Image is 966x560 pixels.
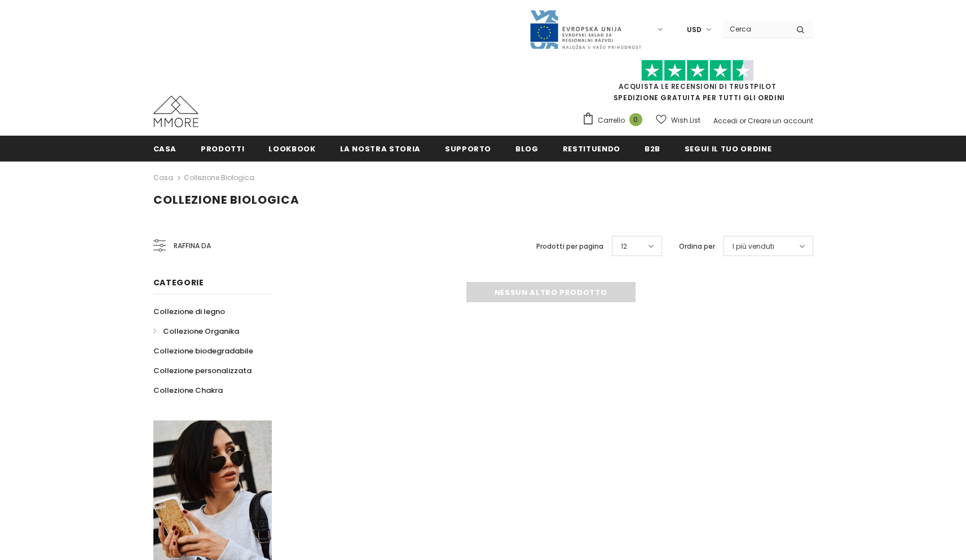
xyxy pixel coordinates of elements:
span: Raffina da [174,240,211,252]
a: Collezione Organika [153,321,239,341]
img: Fidati di Pilot Stars [641,60,754,82]
span: Collezione Chakra [153,385,223,396]
span: Collezione personalizzata [153,365,252,376]
a: Accedi [713,116,738,126]
a: Creare un account [748,116,813,126]
span: Segui il tuo ordine [685,144,771,154]
span: Collezione biologica [153,192,299,208]
span: Carrello [598,115,625,126]
a: Collezione biologica [184,173,254,182]
a: Casa [153,136,177,161]
span: Wish List [671,115,700,126]
span: Collezione biodegradabile [153,346,253,356]
span: Collezione Organika [163,326,239,337]
span: Prodotti [201,144,244,154]
span: Lookbook [268,144,315,154]
a: Collezione personalizzata [153,361,252,380]
span: or [739,116,746,126]
a: Javni Razpis [529,24,642,34]
span: Categorie [153,277,204,288]
input: Search Site [723,21,788,37]
a: Lookbook [268,136,315,161]
a: Collezione di legno [153,302,225,321]
span: Restituendo [563,144,620,154]
span: USD [687,24,702,35]
a: Collezione Chakra [153,380,223,400]
label: Prodotti per pagina [536,241,603,252]
label: Ordina per [679,241,715,252]
span: supporto [445,144,491,154]
a: La nostra storia [340,136,421,161]
img: Javni Razpis [529,9,642,50]
a: Restituendo [563,136,620,161]
span: La nostra storia [340,144,421,154]
span: B2B [645,144,660,154]
a: Collezione biodegradabile [153,341,253,361]
a: Segui il tuo ordine [685,136,771,161]
span: I più venduti [733,241,774,252]
span: 12 [621,241,627,252]
a: supporto [445,136,491,161]
a: Acquista le recensioni di TrustPilot [619,82,777,91]
span: 0 [629,113,642,126]
span: Blog [515,144,539,154]
span: SPEDIZIONE GRATUITA PER TUTTI GLI ORDINI [582,65,813,102]
span: Collezione di legno [153,306,225,317]
a: Wish List [656,110,700,130]
a: Carrello 0 [582,112,648,129]
a: Blog [515,136,539,161]
span: Casa [153,144,177,154]
a: Prodotti [201,136,244,161]
a: B2B [645,136,660,161]
a: Casa [153,171,173,185]
img: Casi MMORE [153,96,199,127]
